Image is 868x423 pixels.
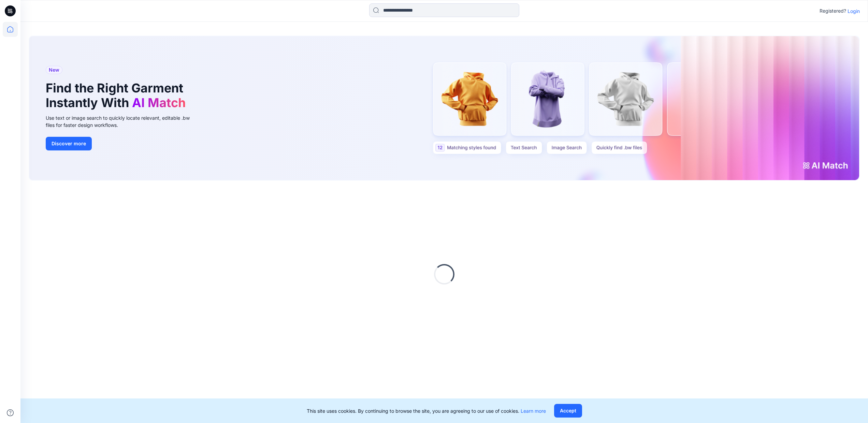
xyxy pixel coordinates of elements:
[46,114,199,129] div: Use text or image search to quickly locate relevant, editable .bw files for faster design workflows.
[307,407,546,414] p: This site uses cookies. By continuing to browse the site, you are agreeing to our use of cookies.
[46,137,92,150] button: Discover more
[49,66,59,74] span: New
[820,7,846,15] p: Registered?
[521,408,546,414] a: Learn more
[132,95,186,110] span: AI Match
[554,404,582,418] button: Accept
[46,81,189,110] h1: Find the Right Garment Instantly With
[848,8,860,15] p: Login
